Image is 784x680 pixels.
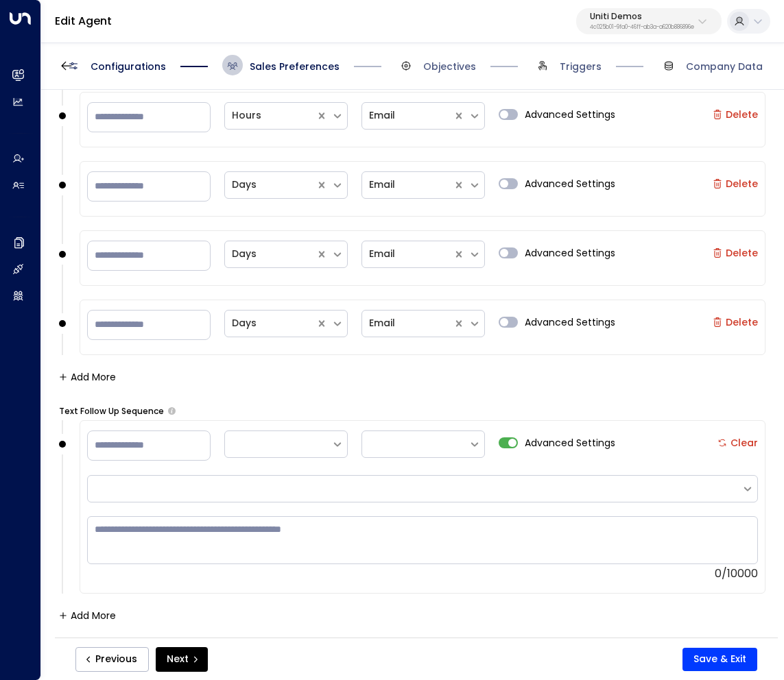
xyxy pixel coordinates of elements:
[525,315,615,330] span: Advanced Settings
[682,648,757,671] button: Save & Exit
[250,60,340,73] span: Sales Preferences
[576,8,722,34] button: Uniti Demos4c025b01-9fa0-46ff-ab3a-a620b886896e
[717,437,758,448] label: Clear
[156,647,208,672] button: Next
[525,436,615,450] span: Advanced Settings
[713,247,758,258] label: Delete
[713,178,758,189] label: Delete
[713,317,758,328] label: Delete
[75,647,149,672] button: Previous
[55,13,112,29] a: Edit Agent
[59,405,164,417] label: Text Follow Up Sequence
[525,108,615,122] span: Advanced Settings
[525,246,615,260] span: Advanced Settings
[91,60,166,73] span: Configurations
[713,109,758,120] label: Delete
[168,407,176,415] button: Set the frequency and timing of follow-up emails the copilot should send if there is no response ...
[59,610,116,621] button: Add More
[423,60,476,73] span: Objectives
[590,12,694,21] p: Uniti Demos
[87,567,758,580] div: 0/10000
[525,177,615,191] span: Advanced Settings
[560,60,602,73] span: Triggers
[686,60,763,73] span: Company Data
[59,372,116,382] button: Add More
[590,25,694,30] p: 4c025b01-9fa0-46ff-ab3a-a620b886896e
